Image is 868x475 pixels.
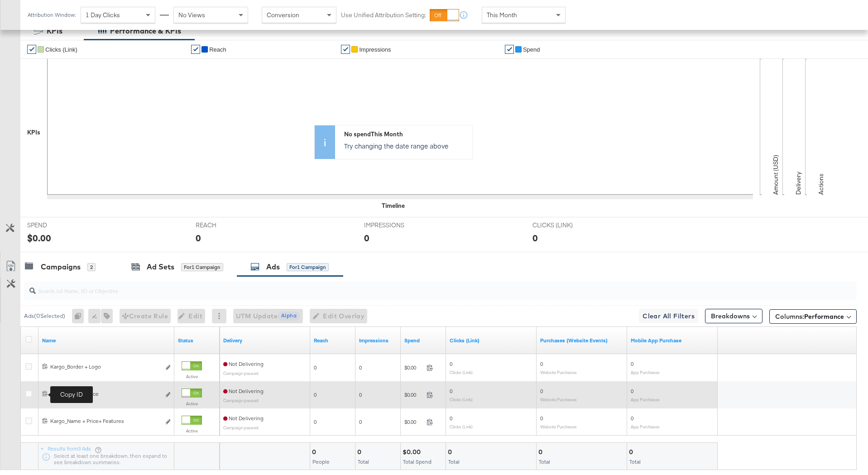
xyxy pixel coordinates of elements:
[631,424,660,429] sub: App Purchases
[540,337,623,344] a: The number of times a purchase was made tracked by your Custom Audience pixel on your website aft...
[344,141,468,150] p: Try changing the date range above
[344,130,468,139] div: No spend This Month
[639,309,698,323] button: Clear All Filters
[87,263,96,271] div: 2
[314,337,352,344] a: The number of people your ad was served to.
[629,448,636,456] div: 0
[181,263,223,271] div: for 1 Campaign
[312,458,330,465] span: People
[540,360,543,367] span: 0
[178,11,205,19] span: No Views
[223,398,259,403] sub: Campaign paused
[266,262,280,272] div: Ads
[532,221,600,230] span: CLICKS (LINK)
[450,360,452,367] span: 0
[27,45,36,54] a: ✔
[36,278,780,296] input: Search Ad Name, ID or Objective
[341,45,350,54] a: ✔
[47,26,62,36] div: KPIs
[209,46,226,53] span: Reach
[45,46,77,53] span: Clicks (Link)
[404,391,423,398] span: $0.00
[182,374,202,379] label: Active
[223,370,259,376] sub: Campaign paused
[223,425,259,430] sub: Campaign paused
[223,388,264,394] span: Not Delivering
[72,309,88,323] div: 0
[357,448,364,456] div: 0
[359,364,362,371] span: 0
[629,458,641,465] span: Total
[631,337,714,344] a: The number of times a purchase was made in your mobile app as a result of your ad.
[540,369,577,375] sub: Website Purchases
[631,360,633,367] span: 0
[404,364,423,371] span: $0.00
[191,45,200,54] a: ✔
[182,401,202,407] label: Active
[182,428,202,434] label: Active
[631,397,660,402] sub: App Purchases
[403,458,432,465] span: Total Spend
[41,262,81,272] div: Campaigns
[631,415,633,422] span: 0
[450,415,452,422] span: 0
[775,312,844,321] span: Columns:
[487,11,517,19] span: This Month
[450,424,473,429] sub: Clicks (Link)
[631,369,660,375] sub: App Purchases
[532,231,538,245] div: 0
[287,263,329,271] div: for 1 Campaign
[27,231,51,245] div: $0.00
[540,424,577,429] sub: Website Purchases
[450,388,452,394] span: 0
[769,309,857,324] button: Columns:Performance
[312,448,319,456] div: 0
[364,231,369,245] div: 0
[27,221,95,230] span: SPEND
[705,309,762,323] button: Breakdowns
[643,311,695,322] span: Clear All Filters
[24,312,65,320] div: Ads ( 0 Selected)
[539,458,550,465] span: Total
[223,360,264,367] span: Not Delivering
[804,312,844,321] span: Performance
[404,418,423,425] span: $0.00
[50,390,160,398] div: Kargo_Name + Price
[631,388,633,394] span: 0
[359,46,391,53] span: Impressions
[110,26,181,36] div: Performance & KPIs
[223,337,307,344] a: Reflects the ability of your Ad to achieve delivery.
[314,391,317,398] span: 0
[196,221,264,230] span: REACH
[196,231,201,245] div: 0
[359,337,397,344] a: The number of times your ad was served. On mobile apps an ad is counted as served the first time ...
[523,46,540,53] span: Spend
[359,391,362,398] span: 0
[358,458,369,465] span: Total
[540,397,577,402] sub: Website Purchases
[448,458,460,465] span: Total
[50,417,160,425] div: Kargo_Name + Price+ Features
[86,11,120,19] span: 1 Day Clicks
[42,337,171,344] a: Ad Name.
[403,448,423,456] div: $0.00
[450,369,473,375] sub: Clicks (Link)
[223,415,264,422] span: Not Delivering
[27,12,76,18] div: Attribution Window:
[450,337,533,344] a: The number of clicks on links appearing on your ad or Page that direct people to your sites off F...
[50,363,160,370] div: Kargo_Border + Logo
[404,337,442,344] a: The total amount spent to date.
[341,11,426,19] label: Use Unified Attribution Setting:
[147,262,174,272] div: Ad Sets
[540,415,543,422] span: 0
[267,11,299,19] span: Conversion
[359,418,362,425] span: 0
[448,448,455,456] div: 0
[540,388,543,394] span: 0
[538,448,545,456] div: 0
[364,221,432,230] span: IMPRESSIONS
[314,364,317,371] span: 0
[505,45,514,54] a: ✔
[178,337,216,344] a: Shows the current state of your Ad.
[450,397,473,402] sub: Clicks (Link)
